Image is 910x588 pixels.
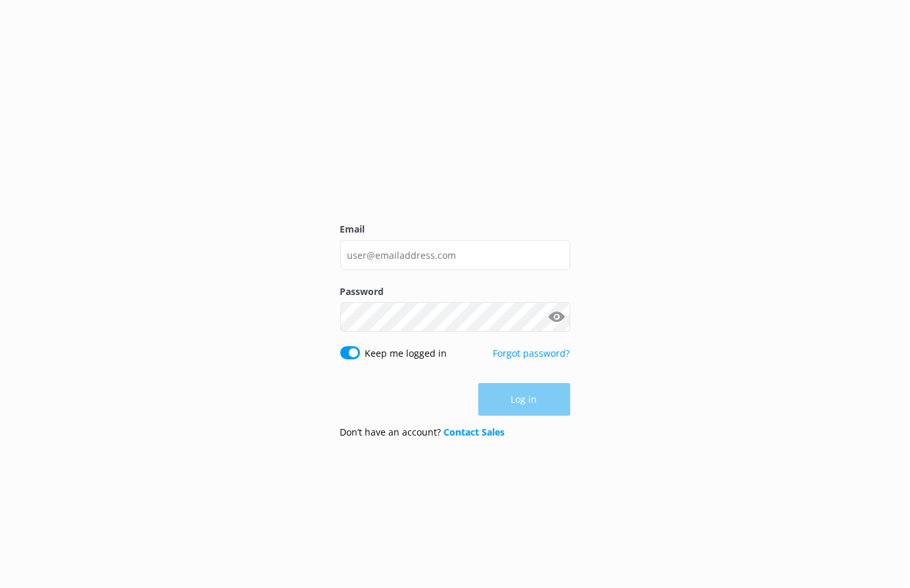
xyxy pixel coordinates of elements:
input: user@emailaddress.com [340,240,570,270]
a: Forgot password? [493,347,570,359]
a: Contact Sales [444,426,505,438]
label: Keep me logged in [365,346,447,361]
p: Don’t have an account? [340,425,505,440]
button: Show password [544,304,570,330]
label: Password [340,284,570,299]
label: Email [340,222,570,237]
